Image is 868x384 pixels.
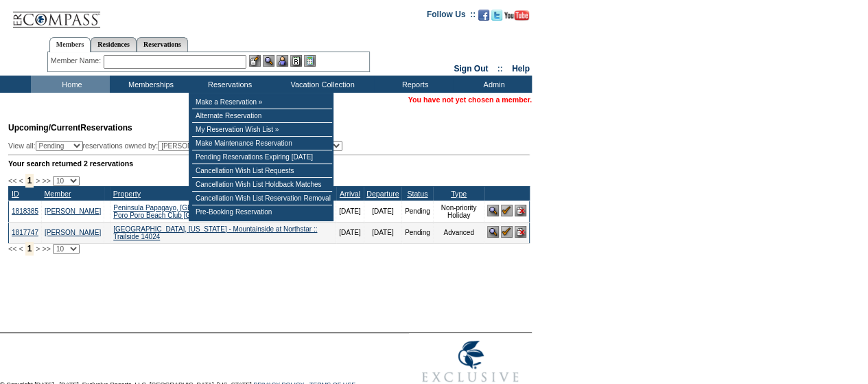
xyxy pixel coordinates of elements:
[374,76,453,93] td: Reports
[8,159,530,168] div: Your search returned 2 reservations
[8,123,132,133] span: Reservations
[336,222,364,243] td: [DATE]
[110,76,189,93] td: Memberships
[487,205,499,216] img: View Reservation
[113,225,317,240] a: [GEOGRAPHIC_DATA], [US_STATE] - Mountainside at Northstar :: Trailside 14024
[192,137,332,150] td: Make Maintenance Reservation
[19,245,23,253] span: <
[12,190,19,198] a: ID
[8,245,16,253] span: <<
[263,55,274,67] img: View
[12,207,38,215] a: 1818385
[192,109,332,123] td: Alternate Reservation
[364,201,401,222] td: [DATE]
[91,37,137,52] a: Residences
[44,190,71,198] a: Member
[19,177,23,185] span: <
[290,55,302,67] img: Reservations
[36,177,40,185] span: >
[366,190,399,198] a: Departure
[336,201,364,222] td: [DATE]
[42,177,50,185] span: >>
[407,190,427,198] a: Status
[364,222,401,243] td: [DATE]
[113,204,331,219] a: Peninsula Papagayo, [GEOGRAPHIC_DATA] - Poro Poro Beach Club :: Poro Poro Beach Club [GEOGRAPHIC_...
[497,64,503,74] span: ::
[401,201,433,222] td: Pending
[408,95,532,104] span: You have not yet chosen a member.
[478,10,489,21] img: Become our fan on Facebook
[137,37,188,52] a: Reservations
[189,76,268,93] td: Reservations
[42,245,50,253] span: >>
[453,76,532,93] td: Admin
[515,226,526,238] img: Cancel Reservation
[45,229,101,236] a: [PERSON_NAME]
[8,141,349,151] div: View all: reservations owned by:
[491,14,502,22] a: Follow us on Twitter
[433,222,484,243] td: Advanced
[515,205,526,216] img: Cancel Reservation
[8,123,80,133] span: Upcoming/Current
[12,229,38,236] a: 1817747
[49,37,91,52] a: Members
[501,205,513,216] img: Confirm Reservation
[491,10,502,21] img: Follow us on Twitter
[192,150,332,164] td: Pending Reservations Expiring [DATE]
[401,222,433,243] td: Pending
[25,242,34,256] span: 1
[277,55,288,67] img: Impersonate
[192,164,332,178] td: Cancellation Wish List Requests
[45,207,101,215] a: [PERSON_NAME]
[25,174,34,188] span: 1
[268,76,374,93] td: Vacation Collection
[113,190,141,198] a: Property
[501,226,513,238] img: Confirm Reservation
[8,177,16,185] span: <<
[192,123,332,137] td: My Reservation Wish List »
[433,201,484,222] td: Non-priority Holiday
[192,95,332,109] td: Make a Reservation »
[487,226,499,238] img: View Reservation
[192,205,332,218] td: Pre-Booking Reservation
[512,64,530,74] a: Help
[192,178,332,192] td: Cancellation Wish List Holdback Matches
[249,55,261,67] img: b_edit.gif
[51,55,104,67] div: Member Name:
[340,190,360,198] a: Arrival
[504,14,529,22] a: Subscribe to our YouTube Channel
[451,190,467,198] a: Type
[304,55,316,67] img: b_calculator.gif
[36,245,40,253] span: >
[31,76,110,93] td: Home
[504,10,529,21] img: Subscribe to our YouTube Channel
[454,64,488,74] a: Sign Out
[192,192,332,205] td: Cancellation Wish List Reservation Removal
[427,8,476,25] td: Follow Us ::
[478,14,489,22] a: Become our fan on Facebook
